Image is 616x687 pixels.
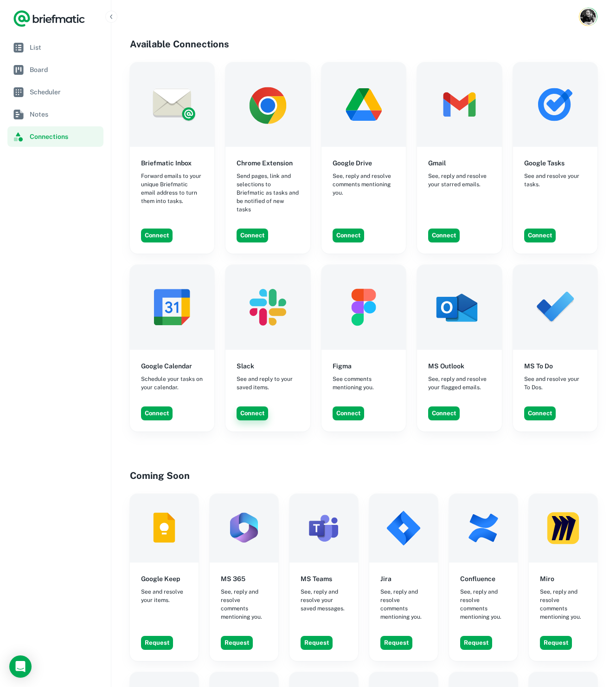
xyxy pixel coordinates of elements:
span: Schedule your tasks on your calendar. [141,375,203,392]
button: Connect [524,229,556,242]
h6: Google Keep [141,574,180,584]
button: Connect [237,229,268,242]
button: Connect [141,406,173,420]
h6: Google Calendar [141,361,192,371]
span: Board [30,65,100,75]
span: See, reply and resolve comments mentioning you. [460,588,507,621]
span: See, reply and resolve your flagged emails. [428,375,490,392]
button: Connect [428,406,460,420]
span: List [30,42,100,52]
img: Confluence [449,494,518,563]
a: Connections [7,126,103,147]
span: See, reply and resolve your starred emails. [428,172,490,189]
img: Chrome Extension [225,62,310,147]
h6: Google Tasks [524,158,565,168]
img: Robert Kratzer [580,9,596,25]
img: Slack [225,265,310,349]
span: See and resolve your items. [141,588,187,604]
button: Request [540,636,572,650]
img: Google Calendar [130,265,214,349]
img: MS 365 [210,494,278,563]
a: Notes [7,104,103,124]
button: Connect [141,229,173,242]
button: Connect [524,406,556,420]
h6: MS Teams [301,574,332,584]
a: Scheduler [7,82,103,102]
h6: Figma [333,361,352,371]
h6: Chrome Extension [237,158,293,168]
span: See and resolve your tasks. [524,172,586,189]
span: See, reply and resolve your saved messages. [301,588,347,613]
h6: Gmail [428,158,446,168]
span: See, reply and resolve comments mentioning you. [333,172,395,197]
img: Gmail [417,62,501,147]
button: Connect [237,406,268,420]
img: Google Tasks [513,62,597,147]
button: Connect [333,229,364,242]
div: Load Chat [9,655,32,678]
span: See and resolve your To Dos. [524,375,586,392]
img: MS To Do [513,265,597,349]
button: Request [141,636,173,650]
a: Logo [13,9,85,28]
button: Request [460,636,492,650]
button: Request [301,636,333,650]
span: Connections [30,131,100,142]
a: List [7,37,103,58]
span: See and reply to your saved items. [237,375,299,392]
span: See comments mentioning you. [333,375,395,392]
button: Request [221,636,253,650]
h4: Coming Soon [130,469,597,483]
span: Scheduler [30,87,100,97]
h6: MS To Do [524,361,553,371]
span: See, reply and resolve comments mentioning you. [221,588,267,621]
h6: Briefmatic Inbox [141,158,192,168]
img: MS Outlook [417,265,501,349]
button: Connect [333,406,364,420]
span: Forward emails to your unique Briefmatic email address to turn them into tasks. [141,172,203,205]
button: Account button [579,7,597,26]
button: Connect [428,229,460,242]
img: Briefmatic Inbox [130,62,214,147]
h6: MS 365 [221,574,245,584]
h6: Miro [540,574,554,584]
span: See, reply and resolve comments mentioning you. [380,588,427,621]
span: Notes [30,109,100,119]
h6: Jira [380,574,391,584]
img: Figma [321,265,406,349]
h6: Confluence [460,574,495,584]
img: Google Drive [321,62,406,147]
span: See, reply and resolve comments mentioning you. [540,588,586,621]
h4: Available Connections [130,37,597,51]
h6: MS Outlook [428,361,464,371]
img: MS Teams [289,494,358,563]
img: Miro [529,494,597,563]
h6: Google Drive [333,158,372,168]
img: Google Keep [130,494,199,563]
a: Board [7,59,103,80]
button: Request [380,636,412,650]
h6: Slack [237,361,254,371]
img: Jira [369,494,438,563]
span: Send pages, link and selections to Briefmatic as tasks and be notified of new tasks [237,172,299,214]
